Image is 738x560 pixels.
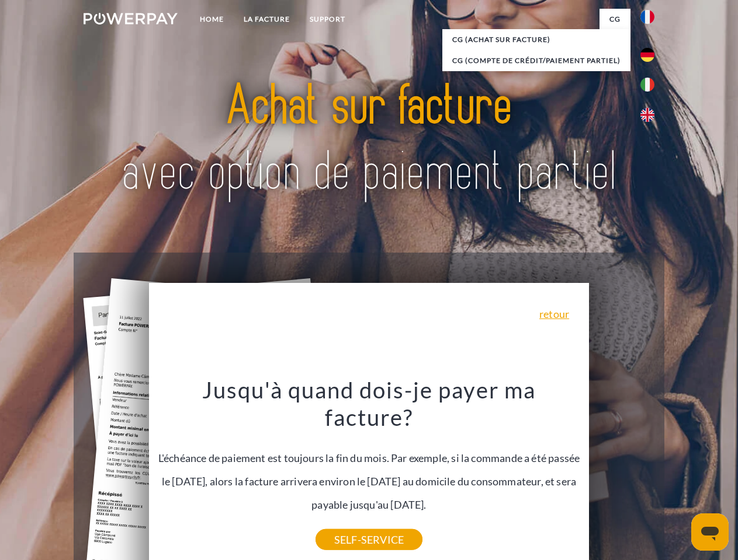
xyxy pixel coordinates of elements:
[234,9,300,30] a: LA FACTURE
[112,56,626,223] img: title-powerpay_fr.svg
[442,29,630,50] a: CG (achat sur facture)
[156,376,583,540] div: L'échéance de paiement est toujours la fin du mois. Par exemple, si la commande a été passée le [...
[640,108,654,122] img: en
[300,9,355,30] a: Support
[156,376,583,432] h3: Jusqu'à quand dois-je payer ma facture?
[84,13,178,24] img: logo-powerpay-white.svg
[691,513,729,551] iframe: Bouton de lancement de la fenêtre de messagerie
[316,529,422,550] a: SELF-SERVICE
[190,9,234,30] a: Home
[640,48,654,62] img: de
[600,9,630,30] a: CG
[640,10,654,24] img: fr
[640,78,654,92] img: it
[442,50,630,71] a: CG (Compte de crédit/paiement partiel)
[539,309,569,319] a: retour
